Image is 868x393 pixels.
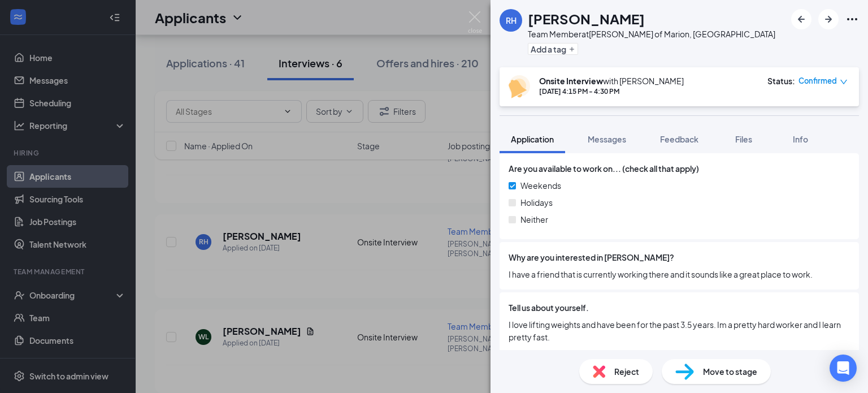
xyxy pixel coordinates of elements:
svg: ArrowLeftNew [795,12,808,26]
span: down [840,78,848,86]
div: [DATE] 4:15 PM - 4:30 PM [539,87,684,96]
div: Status : [767,75,795,87]
span: Confirmed [798,75,837,87]
button: ArrowRight [818,9,839,29]
div: with [PERSON_NAME] [539,75,684,87]
span: I have a friend that is currently working there and it sounds like a great place to work. [509,268,850,280]
span: Reject [614,365,639,378]
span: Application [511,134,554,144]
div: Team Member at [PERSON_NAME] of Marion, [GEOGRAPHIC_DATA] [528,28,775,40]
span: Messages [588,134,626,144]
span: Why are you interested in [PERSON_NAME]? [509,251,674,264]
button: PlusAdd a tag [528,43,578,55]
svg: Ellipses [845,12,859,26]
span: Info [793,134,808,144]
span: Tell us about yourself. [509,301,589,314]
b: Onsite Interview [539,76,603,86]
span: Holidays [520,196,553,209]
div: Open Intercom Messenger [830,355,857,382]
svg: Plus [568,46,575,53]
span: Neither [520,213,548,226]
svg: ArrowRight [822,12,835,26]
span: Weekends [520,179,561,192]
button: ArrowLeftNew [791,9,811,29]
h1: [PERSON_NAME] [528,9,645,28]
span: I love lifting weights and have been for the past 3.5 years. Im a pretty hard worker and I learn ... [509,318,850,343]
div: RH [506,15,517,26]
span: Are you available to work on... (check all that apply) [509,162,699,175]
span: Files [735,134,752,144]
span: Move to stage [703,365,757,378]
span: Feedback [660,134,698,144]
